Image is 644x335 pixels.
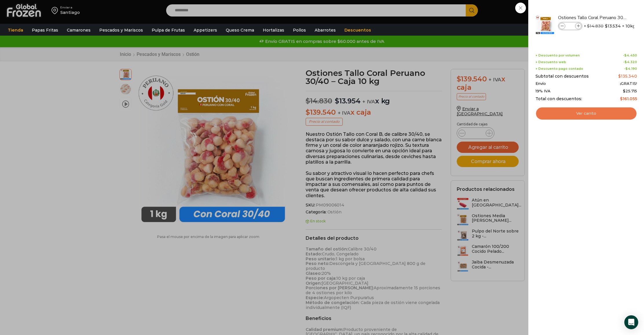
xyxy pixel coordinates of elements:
input: Product quantity [566,23,575,29]
span: - [623,60,637,64]
a: Descuentos [342,25,374,36]
span: 19% IVA [535,89,551,94]
span: $ [625,67,628,71]
span: - [624,67,637,71]
a: Appetizers [191,25,220,36]
bdi: 4.320 [625,60,637,64]
a: Hortalizas [260,25,287,36]
a: Ver carrito [535,107,637,120]
span: ¡GRATIS! [620,81,637,86]
span: $ [620,96,623,101]
bdi: 4.450 [624,53,637,57]
a: Pescados y Mariscos [96,25,146,36]
a: Pollos [290,25,309,36]
span: $ [605,23,608,29]
span: + Descuento por volumen [535,54,580,57]
a: Ostiones Tallo Coral Peruano 30/40 - Caja 10 kg [558,14,627,21]
a: Camarones [64,25,93,36]
bdi: 135.340 [618,74,637,79]
span: - [623,54,637,57]
span: $ [623,89,625,93]
span: $ [625,60,627,64]
bdi: 4.190 [625,67,637,71]
span: Total con descuentos: [535,96,582,101]
div: Open Intercom Messenger [624,315,638,329]
a: Queso Crema [223,25,257,36]
a: Papas Fritas [29,25,61,36]
span: × × 10kg [584,22,636,30]
span: $ [624,53,627,57]
span: + Descuento web [535,60,566,64]
a: Tienda [5,25,26,36]
span: Subtotal con descuentos [535,74,589,79]
a: Abarrotes [312,25,339,36]
bdi: 161.055 [620,96,637,101]
span: $ [587,23,590,29]
span: $ [618,74,621,79]
bdi: 13.534 [605,23,621,29]
span: + Descuento pago contado [535,67,583,71]
bdi: 14.830 [587,23,603,29]
span: Envío [535,81,546,86]
a: Pulpa de Frutas [149,25,188,36]
span: 25.715 [623,89,637,93]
